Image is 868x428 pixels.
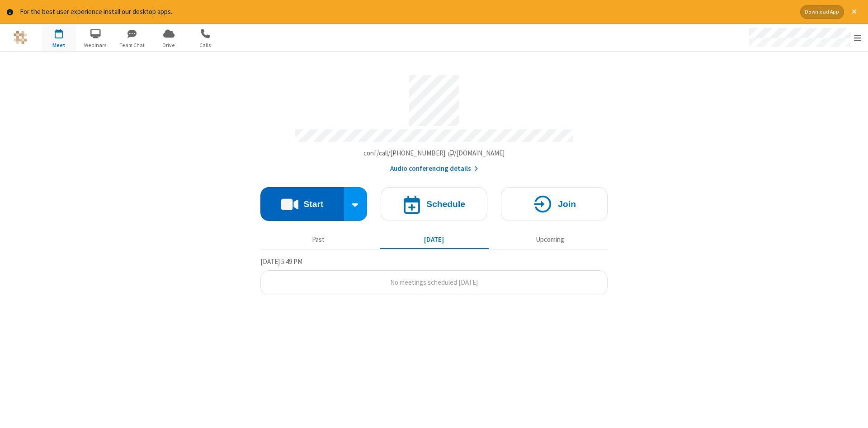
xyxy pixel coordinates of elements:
[303,200,323,208] h4: Start
[800,5,844,19] button: Download App
[426,200,465,208] h4: Schedule
[380,231,489,249] button: [DATE]
[260,256,608,295] section: Today's Meetings
[847,5,861,19] button: Close alert
[260,257,302,266] span: [DATE] 5:49 PM
[42,41,76,49] span: Meet
[390,164,478,174] button: Audio conferencing details
[501,187,608,221] button: Join
[260,187,344,221] button: Start
[363,148,505,159] button: Copy my meeting room linkCopy my meeting room link
[381,187,487,221] button: Schedule
[189,41,222,49] span: Calls
[390,278,478,287] span: No meetings scheduled [DATE]
[264,231,373,249] button: Past
[495,231,604,249] button: Upcoming
[741,24,868,51] div: Open menu
[260,68,608,174] section: Account details
[344,187,368,221] div: Start conference options
[3,24,37,51] button: Logo
[558,200,576,208] h4: Join
[20,7,793,17] div: For the best user experience install our desktop apps.
[152,41,186,49] span: Drive
[115,41,149,49] span: Team Chat
[363,149,505,157] span: Copy my meeting room link
[79,41,113,49] span: Webinars
[14,31,27,44] img: QA Selenium DO NOT DELETE OR CHANGE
